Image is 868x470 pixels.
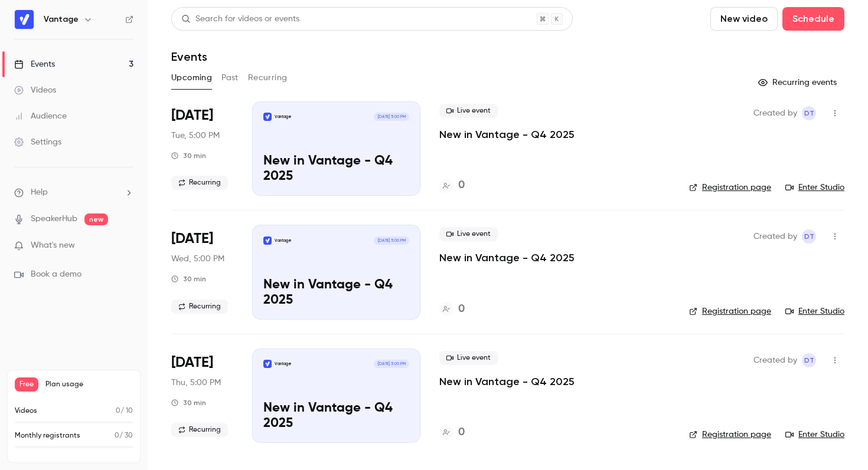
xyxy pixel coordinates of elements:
span: Wed, 5:00 PM [171,253,224,265]
span: Live event [439,351,498,365]
span: [DATE] 5:00 PM [374,360,409,368]
span: Thu, 5:00 PM [171,377,221,389]
span: Recurring [171,423,228,437]
img: New in Vantage - Q4 2025 [263,113,272,121]
span: Tue, 5:00 PM [171,130,220,142]
span: Book a demo [31,268,81,281]
p: New in Vantage - Q4 2025 [263,154,409,185]
span: DT [804,353,814,367]
span: Free [15,377,38,392]
a: Registration page [689,305,771,317]
h1: Events [171,50,207,64]
div: Events [14,58,55,70]
span: [DATE] [171,106,213,125]
span: Live event [439,104,498,118]
div: Settings [14,136,61,148]
a: SpeakerHub [31,213,77,225]
span: Recurring [171,176,228,190]
p: New in Vantage - Q4 2025 [263,401,409,432]
span: 0 [115,432,119,439]
span: Plan usage [45,380,133,389]
span: Live event [439,227,498,241]
a: New in Vantage - Q4 2025 [439,127,575,142]
h4: 0 [458,301,465,317]
li: help-dropdown-opener [14,186,133,199]
a: Enter Studio [785,305,844,317]
span: new [84,213,108,225]
p: Vantage [275,114,292,120]
div: 30 min [171,151,206,160]
button: Upcoming [171,68,212,87]
span: Dan Tyler [802,353,816,367]
span: Created by [753,229,797,244]
button: Recurring [248,68,288,87]
div: Audience [14,110,67,122]
span: DT [804,106,814,120]
button: Recurring events [753,73,844,92]
a: Registration page [689,429,771,441]
div: 30 min [171,274,206,284]
span: Dan Tyler [802,229,816,244]
p: Monthly registrants [15,430,80,441]
div: Search for videos or events [181,13,299,25]
span: [DATE] [171,353,213,372]
button: Schedule [782,7,844,31]
div: Oct 9 Thu, 10:00 AM (America/New York) [171,349,233,443]
span: Created by [753,106,797,120]
span: [DATE] 5:00 PM [374,236,409,245]
span: [DATE] [171,229,213,248]
span: 0 [116,407,120,415]
div: Oct 8 Wed, 10:00 AM (America/New York) [171,225,233,319]
a: Enter Studio [785,182,844,193]
p: Vantage [275,361,292,367]
a: New in Vantage - Q4 2025Vantage[DATE] 5:00 PMNew in Vantage - Q4 2025 [252,349,420,443]
a: Enter Studio [785,429,844,441]
button: New video [710,7,778,31]
div: Oct 7 Tue, 10:00 AM (America/New York) [171,101,233,196]
span: What's new [31,239,75,252]
a: 0 [439,301,465,317]
a: New in Vantage - Q4 2025 [439,374,575,389]
span: Created by [753,353,797,367]
a: New in Vantage - Q4 2025Vantage[DATE] 5:00 PMNew in Vantage - Q4 2025 [252,101,420,196]
span: DT [804,229,814,244]
h4: 0 [458,178,465,193]
a: Registration page [689,182,771,193]
a: New in Vantage - Q4 2025Vantage[DATE] 5:00 PMNew in Vantage - Q4 2025 [252,225,420,319]
p: Vantage [275,238,292,244]
span: [DATE] 5:00 PM [374,113,409,121]
p: Videos [15,406,37,416]
span: Dan Tyler [802,106,816,120]
div: 30 min [171,398,206,407]
img: New in Vantage - Q4 2025 [263,360,272,368]
img: New in Vantage - Q4 2025 [263,236,272,245]
button: Past [221,68,239,87]
h4: 0 [458,425,465,441]
a: 0 [439,425,465,441]
img: Vantage [15,10,34,29]
p: / 10 [116,406,133,416]
p: New in Vantage - Q4 2025 [263,278,409,308]
span: Recurring [171,300,228,314]
div: Videos [14,84,56,96]
p: / 30 [115,430,133,441]
span: Help [31,186,48,199]
a: 0 [439,178,465,193]
a: New in Vantage - Q4 2025 [439,251,575,265]
iframe: Noticeable Trigger [119,241,133,251]
h6: Vantage [44,14,79,25]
